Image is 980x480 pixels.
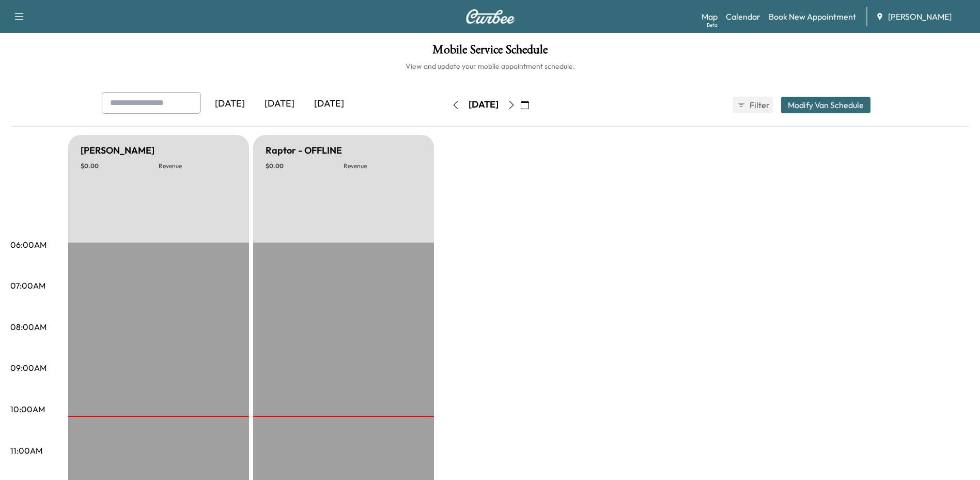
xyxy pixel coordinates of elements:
h1: Mobile Service Schedule [10,43,970,61]
h5: [PERSON_NAME] [81,143,154,158]
p: Revenue [344,162,422,170]
button: Filter [733,97,773,113]
a: MapBeta [702,10,718,23]
button: Modify Van Schedule [781,97,870,113]
p: 08:00AM [10,321,46,333]
img: Curbee Logo [465,9,515,24]
p: 07:00AM [10,279,45,292]
span: Filter [750,99,768,111]
p: Revenue [159,162,237,170]
a: Calendar [726,10,760,23]
p: $ 0.00 [266,162,344,170]
div: [DATE] [469,98,499,111]
div: [DATE] [205,92,255,116]
a: Book New Appointment [769,10,856,23]
p: $ 0.00 [81,162,159,170]
div: [DATE] [304,92,354,116]
div: Beta [707,21,718,29]
p: 09:00AM [10,362,46,374]
h6: View and update your mobile appointment schedule. [10,61,970,71]
p: 11:00AM [10,444,42,457]
div: [DATE] [255,92,304,116]
h5: Raptor - OFFLINE [266,143,342,158]
p: 10:00AM [10,403,45,415]
p: 06:00AM [10,238,46,251]
span: [PERSON_NAME] [888,10,952,23]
